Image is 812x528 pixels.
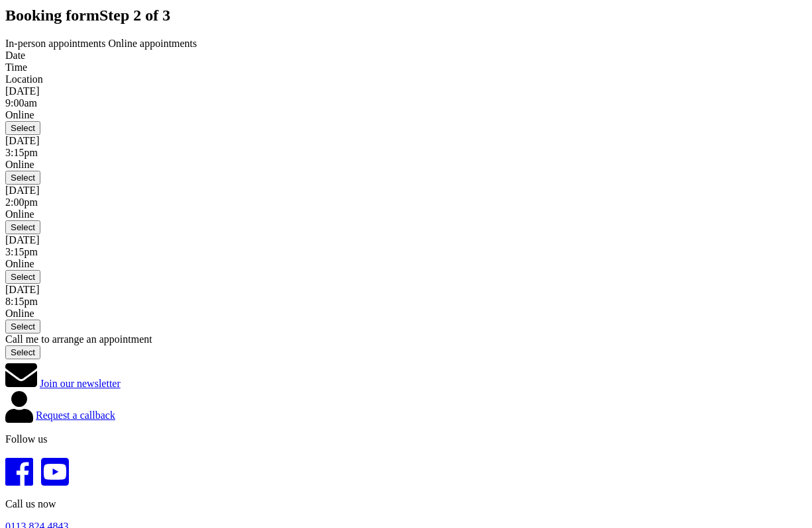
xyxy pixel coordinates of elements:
div: Online [5,109,807,121]
div: Time [5,62,807,73]
button: Select Sat 30 Aug 9:00am online [5,121,40,135]
a: Facebook [5,474,33,486]
div: 2:00pm [5,197,807,208]
h2: Booking form [5,7,807,24]
div: 9:00am [5,97,807,109]
span: Online appointments [109,38,197,49]
div: 8:15pm [5,296,807,308]
p: Call us now [5,498,807,510]
button: Select Thu 4 Sep 3:15pm online [5,270,40,284]
div: 3:15pm [5,246,807,258]
p: Follow us [5,433,807,445]
div: [DATE] [5,284,807,296]
div: Location [5,73,807,85]
a: Request a callback [36,410,115,421]
div: 3:15pm [5,147,807,159]
button: Select Thu 4 Sep 2:00pm online [5,220,40,234]
a: YouTube [41,474,69,486]
div: [DATE] [5,85,807,97]
button: Select callback [5,345,40,359]
i: YouTube [41,456,69,488]
div: [DATE] [5,135,807,147]
i: Facebook [5,456,33,488]
button: Select Sat 30 Aug 3:15pm online [5,171,40,185]
div: Date [5,50,807,62]
button: Select Fri 5 Sep 8:15pm online [5,320,40,333]
span: Step 2 of 3 [99,7,170,24]
div: [DATE] [5,185,807,197]
div: Online [5,208,807,220]
div: [DATE] [5,234,807,246]
span: In-person appointments [5,38,106,49]
div: Online [5,258,807,270]
a: Join our newsletter [40,378,121,389]
div: Call me to arrange an appointment [5,333,807,345]
div: Online [5,159,807,171]
div: Online [5,308,807,320]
